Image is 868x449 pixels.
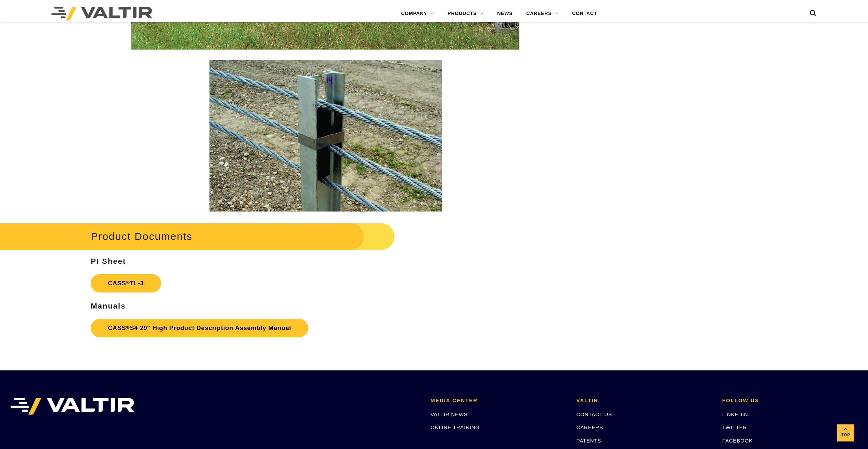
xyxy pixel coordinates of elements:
[722,438,753,444] a: FACEBOOK
[430,424,479,430] a: ONLINE TRAINING
[91,319,308,337] a: CASS®S4 29″ High Product Description Assembly Manual
[441,7,490,21] a: PRODUCTS
[576,398,712,404] h2: VALTIR
[126,280,130,285] sup: ®
[91,302,126,310] strong: Manuals
[519,7,565,21] a: CAREERS
[576,438,601,444] a: PATENTS
[722,411,748,417] a: LINKEDIN
[91,274,161,292] a: CASS®TL-3
[722,424,747,430] a: TWITTER
[51,7,152,21] img: Valtir
[565,7,604,21] a: CONTACT
[394,7,441,21] a: COMPANY
[837,424,854,441] a: Top
[10,398,134,415] img: VALTIR
[576,424,603,430] a: CAREERS
[722,398,858,404] h2: FOLLOW US
[837,431,854,439] span: Top
[430,411,467,417] a: VALTIR NEWS
[430,398,566,404] h2: MEDIA CENTER
[576,411,612,417] a: CONTACT US
[490,7,519,21] a: NEWS
[91,257,126,266] strong: PI Sheet
[126,325,130,330] sup: ®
